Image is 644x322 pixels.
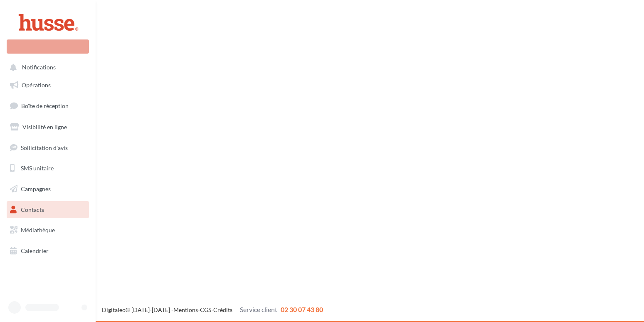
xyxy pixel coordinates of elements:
span: Médiathèque [21,226,55,234]
a: Digitaleo [102,306,126,313]
div: Nouvelle campagne [7,39,89,54]
span: Campagnes [21,185,51,192]
span: Opérations [22,81,51,88]
a: SMS unitaire [5,160,91,177]
a: Contacts [5,201,91,219]
span: Calendrier [21,247,49,254]
a: Calendrier [5,242,91,260]
a: Sollicitation d'avis [5,139,91,157]
span: SMS unitaire [21,165,54,172]
span: 02 30 07 43 80 [281,305,323,313]
span: Boîte de réception [21,102,69,109]
a: Crédits [213,306,232,313]
a: Campagnes [5,180,91,198]
span: Sollicitation d'avis [21,144,68,151]
a: Visibilité en ligne [5,118,91,136]
span: Visibilité en ligne [22,123,67,130]
a: CGS [200,306,211,313]
span: © [DATE]-[DATE] - - - [102,306,323,313]
a: Boîte de réception [5,97,91,115]
span: Contacts [21,206,44,213]
span: Service client [240,305,277,313]
a: Opérations [5,76,91,94]
span: Notifications [22,64,56,71]
a: Médiathèque [5,221,91,239]
a: Mentions [173,306,198,313]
